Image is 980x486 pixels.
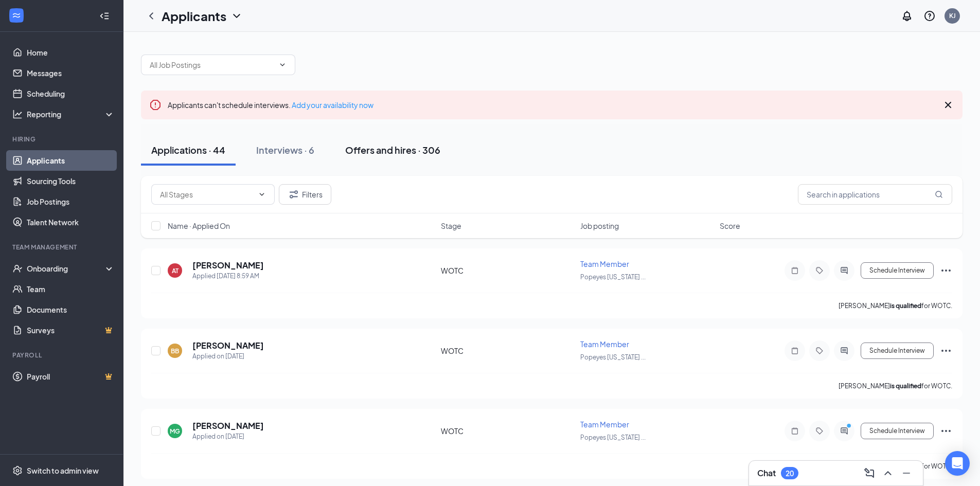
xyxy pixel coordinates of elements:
[288,188,300,201] svg: Filter
[27,63,115,83] a: Messages
[99,11,110,21] svg: Collapse
[441,346,574,356] div: WOTC
[27,83,115,104] a: Scheduling
[145,10,157,22] svg: ChevronLeft
[945,451,970,476] div: Open Intercom Messenger
[172,266,179,275] div: AT
[844,423,857,431] svg: PrimaryDot
[192,271,264,281] div: Applied [DATE] 8:59 AM
[192,260,264,271] h5: [PERSON_NAME]
[880,465,896,481] button: ChevronUp
[861,262,934,279] button: Schedule Interview
[898,465,915,481] button: Minimize
[789,266,801,275] svg: Note
[935,190,943,199] svg: MagnifyingGlass
[256,143,314,156] div: Interviews · 6
[279,184,331,205] button: Filter Filters
[292,100,373,110] a: Add your availability now
[149,99,162,111] svg: Error
[580,353,646,361] span: Popeyes [US_STATE] ...
[863,467,876,479] svg: ComposeMessage
[580,434,646,441] span: Popeyes [US_STATE] ...
[150,59,274,70] input: All Job Postings
[12,465,23,476] svg: Settings
[580,420,629,429] span: Team Member
[441,426,574,436] div: WOTC
[441,265,574,276] div: WOTC
[580,259,629,268] span: Team Member
[580,221,619,231] span: Job posting
[27,263,106,274] div: Onboarding
[839,301,952,310] p: [PERSON_NAME] for WOTC.
[757,467,776,479] h3: Chat
[798,184,952,205] input: Search in applications
[168,100,373,110] span: Applicants can't schedule interviews.
[839,382,952,390] p: [PERSON_NAME] for WOTC.
[12,263,23,274] svg: UserCheck
[12,351,113,359] div: Payroll
[882,467,894,479] svg: ChevronUp
[900,467,913,479] svg: Minimize
[160,189,254,200] input: All Stages
[27,299,115,320] a: Documents
[789,427,801,435] svg: Note
[170,427,180,436] div: MG
[162,7,226,25] h1: Applicants
[861,343,934,359] button: Schedule Interview
[230,10,243,22] svg: ChevronDown
[838,266,850,275] svg: ActiveChat
[27,320,115,340] a: SurveysCrown
[441,221,461,231] span: Stage
[27,212,115,232] a: Talent Network
[11,10,22,21] svg: WorkstreamLogo
[27,366,115,387] a: PayrollCrown
[890,302,921,310] b: is qualified
[580,273,646,281] span: Popeyes [US_STATE] ...
[940,425,952,437] svg: Ellipses
[27,150,115,171] a: Applicants
[789,347,801,355] svg: Note
[27,465,99,476] div: Switch to admin view
[942,99,954,111] svg: Cross
[192,420,264,431] h5: [PERSON_NAME]
[720,221,740,231] span: Score
[27,109,115,119] div: Reporting
[192,340,264,351] h5: [PERSON_NAME]
[838,347,850,355] svg: ActiveChat
[890,382,921,390] b: is qualified
[12,109,23,119] svg: Analysis
[940,345,952,357] svg: Ellipses
[813,266,826,275] svg: Tag
[949,11,956,20] div: KJ
[27,171,115,191] a: Sourcing Tools
[813,427,826,435] svg: Tag
[940,264,952,277] svg: Ellipses
[27,191,115,212] a: Job Postings
[258,190,266,199] svg: ChevronDown
[27,279,115,299] a: Team
[580,339,629,349] span: Team Member
[345,143,440,156] div: Offers and hires · 306
[12,243,113,251] div: Team Management
[901,10,913,22] svg: Notifications
[813,347,826,355] svg: Tag
[151,143,225,156] div: Applications · 44
[192,431,264,442] div: Applied on [DATE]
[278,61,287,69] svg: ChevronDown
[27,42,115,63] a: Home
[786,469,794,478] div: 20
[923,10,936,22] svg: QuestionInfo
[12,135,113,143] div: Hiring
[171,347,179,355] div: BB
[838,427,850,435] svg: ActiveChat
[192,351,264,362] div: Applied on [DATE]
[168,221,230,231] span: Name · Applied On
[861,423,934,439] button: Schedule Interview
[861,465,878,481] button: ComposeMessage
